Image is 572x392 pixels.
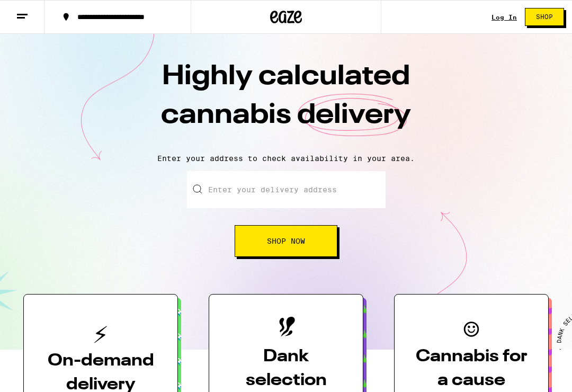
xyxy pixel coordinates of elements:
[517,8,572,26] a: Shop
[101,58,471,146] h1: Highly calculated cannabis delivery
[11,154,561,163] p: Enter your address to check availability in your area.
[525,8,564,26] button: Shop
[267,237,305,245] span: Shop Now
[187,171,386,208] input: Enter your delivery address
[235,225,337,257] button: Shop Now
[536,14,553,20] span: Shop
[491,14,517,21] a: Log In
